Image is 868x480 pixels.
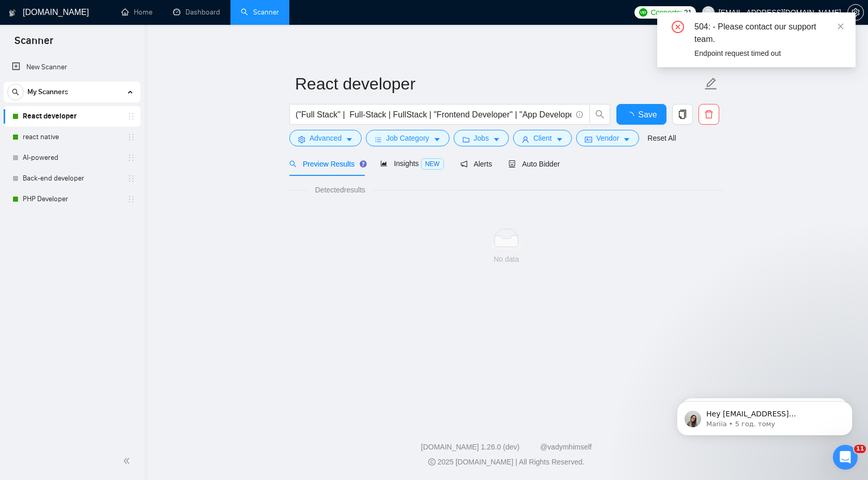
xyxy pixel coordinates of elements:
[639,8,647,17] img: upwork-logo.png
[460,160,468,168] span: notification
[672,104,693,125] button: copy
[23,147,121,168] a: AI-powered
[23,106,121,127] a: React developer
[848,8,863,17] span: setting
[346,136,353,143] span: caret-down
[380,160,388,167] span: area-chart
[380,159,443,168] span: Insights
[694,48,843,59] div: Endpoint request timed out
[7,84,24,100] button: search
[638,108,657,121] span: Save
[699,104,719,125] button: delete
[647,132,676,144] a: Reset All
[23,168,121,189] a: Back-end developer
[493,136,500,143] span: caret-down
[375,136,382,143] span: bars
[366,130,449,146] button: barsJob Categorycaret-down
[153,457,860,468] div: 2025 [DOMAIN_NAME] | All Rights Reserved.
[694,21,843,46] div: 504: - Please contact our support team.
[428,458,436,466] span: copyright
[173,8,220,17] a: dashboardDashboard
[309,132,342,144] span: Advanced
[298,136,305,143] span: setting
[540,443,592,451] a: @vadymhimself
[623,136,630,143] span: caret-down
[590,110,610,119] span: search
[127,195,135,203] span: holder
[854,445,866,453] span: 11
[474,132,489,144] span: Jobs
[460,160,492,168] span: Alerts
[6,33,61,55] span: Scanner
[626,112,638,120] span: loading
[576,130,639,146] button: idcardVendorcaret-down
[9,5,16,21] img: logo
[27,82,68,102] span: My Scanners
[289,130,362,146] button: settingAdvancedcaret-down
[533,132,552,144] span: Client
[454,130,509,146] button: folderJobscaret-down
[127,133,135,141] span: holder
[513,130,572,146] button: userClientcaret-down
[462,136,470,143] span: folder
[289,160,364,168] span: Preview Results
[359,159,368,169] div: Tooltip anchor
[123,456,133,466] span: double-left
[8,88,23,96] span: search
[522,136,529,143] span: user
[837,23,844,30] span: close
[508,160,516,168] span: robot
[23,127,121,147] a: react native
[241,8,279,17] a: searchScanner
[296,108,571,121] input: Search Freelance Jobs...
[12,57,132,78] a: New Scanner
[705,9,712,16] span: user
[699,110,719,119] span: delete
[421,443,520,451] a: [DOMAIN_NAME] 1.26.0 (dev)
[576,111,583,118] span: info-circle
[127,154,135,162] span: holder
[127,112,135,121] span: holder
[661,380,868,452] iframe: Intercom notifications повідомлення
[672,21,684,33] span: close-circle
[421,158,444,170] span: NEW
[508,160,560,168] span: Auto Bidder
[847,8,864,17] a: setting
[308,184,373,196] span: Detected results
[590,104,610,125] button: search
[4,82,141,209] li: My Scanners
[684,7,692,18] span: 21
[596,132,619,144] span: Vendor
[847,4,864,21] button: setting
[23,189,121,209] a: PHP Developer
[673,110,692,119] span: copy
[556,136,563,143] span: caret-down
[616,104,667,125] button: Save
[127,174,135,183] span: holder
[386,132,429,144] span: Job Category
[585,136,592,143] span: idcard
[704,77,718,91] span: edit
[121,8,152,17] a: homeHome
[289,160,297,168] span: search
[4,57,141,78] li: New Scanner
[650,7,681,18] span: Connects:
[298,253,715,265] div: No data
[433,136,441,143] span: caret-down
[833,445,858,470] iframe: Intercom live chat
[295,71,702,97] input: Scanner name...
